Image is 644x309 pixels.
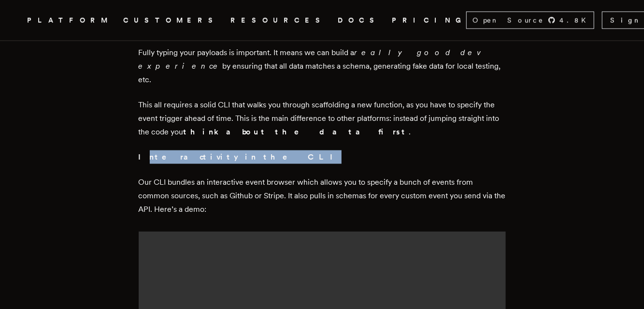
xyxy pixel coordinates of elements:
strong: Interactivity in the CLI [139,152,342,162]
p: Fully typing your payloads is important. It means we can build a by ensuring that all data matche... [139,46,506,87]
button: RESOURCES [230,15,326,27]
strong: think about the data first [184,127,409,136]
p: This all requires a solid CLI that walks you through scaffolding a new function, as you have to s... [139,98,506,139]
button: PLATFORM [27,15,112,27]
a: PRICING [392,15,466,27]
a: DOCS [338,15,380,27]
p: Our CLI bundles an interactive event browser which allows you to specify a bunch of events from c... [139,176,506,216]
a: CUSTOMERS [123,15,219,27]
em: really good dev experience [139,48,488,71]
span: Open Source [472,15,544,25]
span: 4.8 K [559,15,592,25]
